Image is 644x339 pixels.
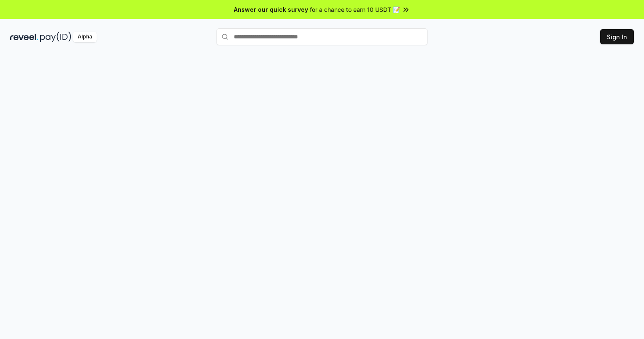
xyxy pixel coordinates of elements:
span: for a chance to earn 10 USDT 📝 [310,5,400,14]
button: Sign In [600,29,634,44]
span: Answer our quick survey [234,5,308,14]
div: Alpha [73,32,97,42]
img: pay_id [40,32,71,42]
img: reveel_dark [10,32,38,42]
